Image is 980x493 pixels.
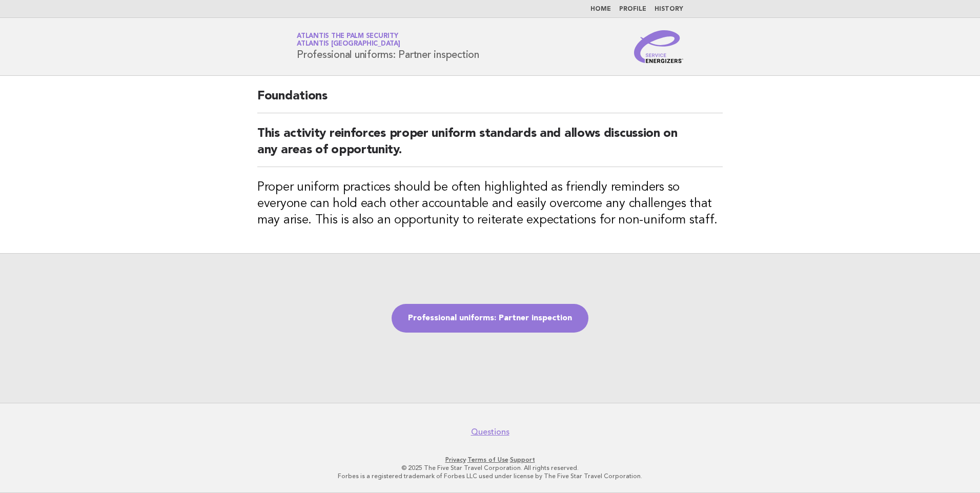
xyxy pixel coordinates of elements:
a: Privacy [445,456,466,463]
a: Home [590,6,611,12]
a: Professional uniforms: Partner inspection [392,304,588,333]
a: Atlantis The Palm SecurityAtlantis [GEOGRAPHIC_DATA] [297,33,400,47]
p: · · [176,456,804,464]
p: Forbes is a registered trademark of Forbes LLC used under license by The Five Star Travel Corpora... [176,472,804,480]
a: Questions [471,427,509,437]
h2: Foundations [257,88,723,113]
p: © 2025 The Five Star Travel Corporation. All rights reserved. [176,464,804,472]
a: Support [510,456,535,463]
span: Atlantis [GEOGRAPHIC_DATA] [297,41,400,48]
h2: This activity reinforces proper uniform standards and allows discussion on any areas of opportunity. [257,126,723,167]
h1: Professional uniforms: Partner inspection [297,33,479,60]
a: Profile [619,6,646,12]
a: History [655,6,683,12]
h3: Proper uniform practices should be often highlighted as friendly reminders so everyone can hold e... [257,179,723,229]
img: Service Energizers [634,30,683,63]
a: Terms of Use [467,456,508,463]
